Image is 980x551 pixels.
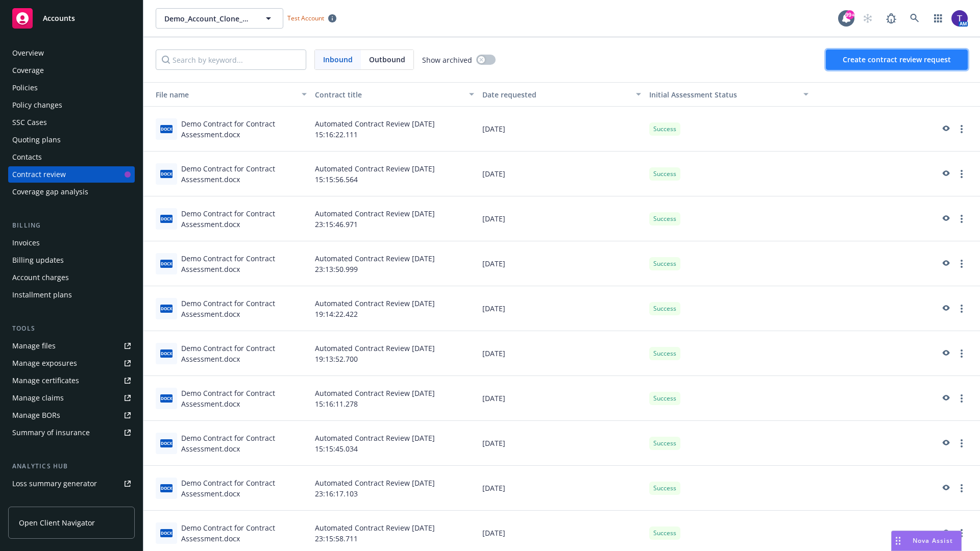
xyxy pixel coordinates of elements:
[653,484,676,493] span: Success
[955,482,968,494] a: more
[181,298,307,319] div: Demo Contract for Contract Assessment.docx
[904,8,925,29] a: Search
[315,89,463,100] div: Contract title
[939,347,951,360] a: preview
[12,45,44,61] div: Overview
[311,196,478,241] div: Automated Contract Review [DATE] 23:15:46.971
[12,184,88,200] div: Coverage gap analysis
[8,424,135,441] a: Summary of insurance
[12,269,69,286] div: Account charges
[8,269,135,286] a: Account charges
[8,355,135,371] span: Manage exposures
[482,89,630,100] div: Date requested
[12,338,56,354] div: Manage files
[653,214,676,223] span: Success
[12,390,64,406] div: Manage claims
[12,424,90,441] div: Summary of insurance
[12,355,77,371] div: Manage exposures
[311,107,478,152] div: Automated Contract Review [DATE] 15:16:22.111
[8,62,135,79] a: Coverage
[939,303,951,315] a: preview
[12,252,64,268] div: Billing updates
[160,170,173,178] span: docx
[181,522,307,544] div: Demo Contract for Contract Assessment.docx
[160,529,173,537] span: docx
[12,166,66,183] div: Contract review
[478,107,646,152] div: [DATE]
[12,62,44,79] div: Coverage
[955,303,968,315] a: more
[12,372,79,389] div: Manage certificates
[148,89,296,100] div: Toggle SortBy
[478,376,646,421] div: [DATE]
[653,529,676,538] span: Success
[8,323,135,334] div: Tools
[181,208,307,230] div: Demo Contract for Contract Assessment.docx
[8,390,135,406] a: Manage claims
[653,439,676,448] span: Success
[951,10,968,27] img: photo
[156,8,283,29] button: Demo_Account_Clone_QA_CR_Tests_Demo
[845,10,854,19] div: 99+
[148,89,296,100] div: File name
[181,118,307,140] div: Demo Contract for Contract Assessment.docx
[311,286,478,331] div: Automated Contract Review [DATE] 19:14:22.422
[8,80,135,96] a: Policies
[12,80,38,96] div: Policies
[369,54,405,65] span: Outbound
[478,466,646,511] div: [DATE]
[939,392,951,405] a: preview
[12,97,62,113] div: Policy changes
[826,49,968,70] button: Create contract review request
[939,213,951,225] a: preview
[181,343,307,364] div: Demo Contract for Contract Assessment.docx
[311,331,478,376] div: Automated Contract Review [DATE] 19:13:52.700
[913,536,953,545] span: Nova Assist
[955,258,968,270] a: more
[311,241,478,286] div: Automated Contract Review [DATE] 23:13:50.999
[12,132,61,148] div: Quoting plans
[8,338,135,354] a: Manage files
[939,123,951,135] a: preview
[311,466,478,511] div: Automated Contract Review [DATE] 23:16:17.103
[160,394,173,402] span: docx
[653,349,676,358] span: Success
[8,252,135,268] a: Billing updates
[12,475,97,492] div: Loss summary generator
[160,125,173,133] span: docx
[891,531,962,551] button: Nova Assist
[164,13,253,24] span: Demo_Account_Clone_QA_CR_Tests_Demo
[881,8,901,29] a: Report a Bug
[12,114,47,131] div: SSC Cases
[8,114,135,131] a: SSC Cases
[8,166,135,183] a: Contract review
[422,55,472,65] span: Show archived
[8,235,135,251] a: Invoices
[181,388,307,409] div: Demo Contract for Contract Assessment.docx
[43,14,75,22] span: Accounts
[939,527,951,539] a: preview
[8,4,135,33] a: Accounts
[478,421,646,466] div: [DATE]
[8,407,135,423] a: Manage BORs
[160,439,173,447] span: docx
[478,82,646,107] button: Date requested
[311,421,478,466] div: Automated Contract Review [DATE] 15:15:45.034
[12,235,40,251] div: Invoices
[939,258,951,270] a: preview
[287,14,324,22] span: Test Account
[12,149,42,165] div: Contacts
[653,259,676,268] span: Success
[939,482,951,494] a: preview
[955,392,968,405] a: more
[478,196,646,241] div: [DATE]
[160,305,173,312] span: docx
[653,304,676,313] span: Success
[156,49,306,70] input: Search by keyword...
[160,349,173,357] span: docx
[311,376,478,421] div: Automated Contract Review [DATE] 15:16:11.278
[478,331,646,376] div: [DATE]
[857,8,878,29] a: Start snowing
[8,287,135,303] a: Installment plans
[653,169,676,179] span: Success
